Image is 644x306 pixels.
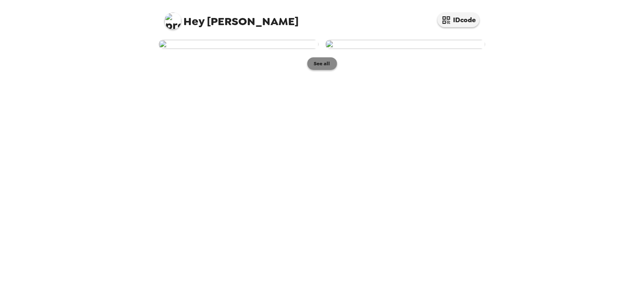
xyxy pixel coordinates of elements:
[438,13,479,27] button: IDcode
[165,13,181,29] img: profile pic
[159,40,319,49] img: user-267127
[165,8,299,27] span: [PERSON_NAME]
[183,14,204,29] span: Hey
[325,40,485,49] img: user-267126
[307,57,337,70] button: See all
